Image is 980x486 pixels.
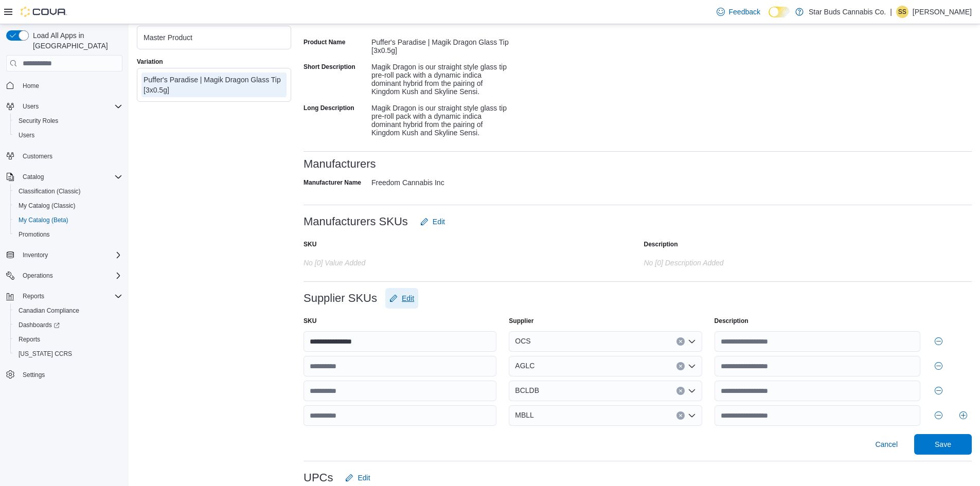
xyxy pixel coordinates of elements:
[14,185,85,197] a: Classification (Classic)
[14,304,122,317] span: Canadian Compliance
[914,434,972,455] button: Save
[19,321,60,329] span: Dashboards
[14,333,44,346] a: Reports
[144,75,284,95] div: Puffer's Paradise | Magik Dragon Glass Tip [3x0.5g]
[14,129,39,141] a: Users
[957,360,970,372] button: Add row
[688,411,696,420] button: Open list of options
[19,131,34,139] span: Users
[19,350,72,358] span: [US_STATE] CCRS
[304,240,316,248] label: SKU
[14,319,122,331] span: Dashboards
[935,439,951,449] span: Save
[19,150,122,163] span: Customers
[2,170,127,184] button: Catalog
[19,79,122,92] span: Home
[10,318,127,332] a: Dashboards
[509,317,533,325] label: Supplier
[19,171,48,183] button: Catalog
[875,439,898,449] span: Cancel
[19,100,122,113] span: Users
[2,248,127,262] button: Inventory
[19,269,122,282] span: Operations
[19,171,122,183] span: Catalog
[23,371,45,379] span: Settings
[358,473,370,483] span: Edit
[402,293,414,303] span: Edit
[371,100,509,137] div: Magik Dragon is our straight style glass tip pre-roll pack with a dynamic indica dominant hybrid ...
[933,335,945,348] button: Remove row
[14,115,62,127] a: Security Roles
[2,78,127,93] button: Home
[957,385,970,397] button: Add row
[6,74,122,409] nav: Complex example
[14,319,64,331] a: Dashboards
[23,251,48,259] span: Inventory
[715,317,749,325] label: Description
[14,185,122,197] span: Classification (Classic)
[10,184,127,199] button: Classification (Classic)
[19,202,76,210] span: My Catalog (Classic)
[10,332,127,347] button: Reports
[769,7,790,17] input: Dark Mode
[19,187,81,195] span: Classification (Classic)
[304,178,361,187] label: Manufacturer Name
[10,227,127,242] button: Promotions
[676,362,685,370] button: Clear input
[676,387,685,395] button: Clear input
[14,200,122,212] span: My Catalog (Classic)
[23,173,44,181] span: Catalog
[304,255,509,267] div: No [0] value added
[896,6,908,18] div: Sophia Schwertl
[23,102,39,111] span: Users
[913,6,972,18] p: [PERSON_NAME]
[137,58,163,66] label: Variation
[19,269,57,282] button: Operations
[515,409,534,421] span: MBLL
[19,216,68,224] span: My Catalog (Beta)
[19,150,57,163] a: Customers
[371,59,509,96] div: Magik Dragon is our straight style glass tip pre-roll pack with a dynamic indica dominant hybrid ...
[688,362,696,370] button: Open list of options
[304,215,408,228] h3: Manufacturers SKUs
[385,288,418,309] button: Edit
[14,333,122,346] span: Reports
[19,335,40,344] span: Reports
[29,30,122,51] span: Load All Apps in [GEOGRAPHIC_DATA]
[644,255,850,267] div: No [0] description added
[433,217,445,227] span: Edit
[19,80,43,92] a: Home
[644,240,678,248] label: Description
[19,290,48,302] button: Reports
[304,38,345,46] label: Product Name
[676,411,685,420] button: Clear input
[14,348,76,360] a: [US_STATE] CCRS
[19,290,122,302] span: Reports
[688,337,696,346] button: Open list of options
[14,228,122,241] span: Promotions
[416,211,449,232] button: Edit
[14,348,122,360] span: Washington CCRS
[371,174,509,187] div: Freedom Cannabis Inc
[515,335,530,347] span: OCS
[14,214,122,226] span: My Catalog (Beta)
[2,99,127,114] button: Users
[23,82,39,90] span: Home
[14,228,54,241] a: Promotions
[304,292,377,304] h3: Supplier SKUs
[688,387,696,395] button: Open list of options
[676,337,685,346] button: Clear input
[890,6,892,18] p: |
[712,2,764,22] a: Feedback
[10,128,127,142] button: Users
[10,213,127,227] button: My Catalog (Beta)
[19,230,50,239] span: Promotions
[14,214,73,226] a: My Catalog (Beta)
[2,268,127,283] button: Operations
[23,292,44,300] span: Reports
[371,34,509,55] div: Puffer's Paradise | Magik Dragon Glass Tip [3x0.5g]
[19,100,43,113] button: Users
[10,347,127,361] button: [US_STATE] CCRS
[10,303,127,318] button: Canadian Compliance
